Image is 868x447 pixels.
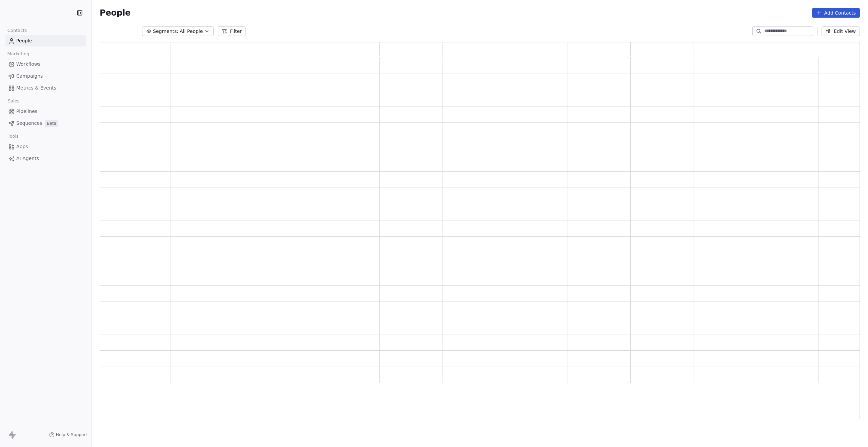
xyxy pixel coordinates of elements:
button: Add Contacts [812,8,860,18]
a: Pipelines [5,106,86,117]
span: All People [180,28,203,35]
span: Contacts [4,25,30,36]
span: Apps [16,143,28,150]
span: Pipelines [16,108,37,115]
a: Metrics & Events [5,82,86,94]
a: SequencesBeta [5,118,86,129]
span: Workflows [16,61,41,68]
a: Help & Support [49,432,87,438]
div: grid [100,57,860,420]
span: Sequences [16,120,42,127]
a: Apps [5,141,86,152]
span: Help & Support [56,432,87,438]
a: People [5,35,86,46]
span: People [100,8,131,18]
span: AI Agents [16,155,39,162]
button: Filter [218,26,246,36]
span: Segments: [153,28,178,35]
span: Campaigns [16,73,43,80]
span: Metrics & Events [16,84,56,92]
span: Tools [5,131,21,141]
button: Edit View [822,26,860,36]
a: Workflows [5,59,86,70]
span: Sales [5,96,22,106]
span: People [16,37,32,44]
a: AI Agents [5,153,86,164]
a: Campaigns [5,71,86,82]
span: Marketing [4,49,32,59]
span: Beta [45,120,58,127]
